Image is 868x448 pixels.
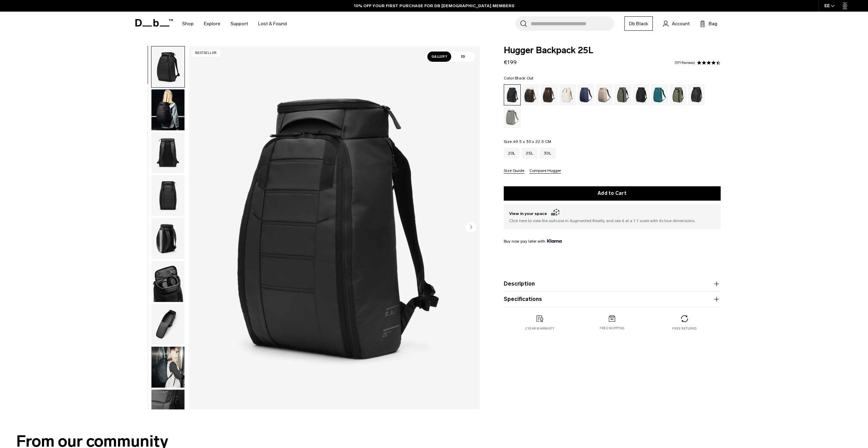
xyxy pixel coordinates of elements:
[633,84,650,105] a: Charcoal Grey
[151,132,185,173] img: Hugger Backpack 25L Black Out
[504,46,721,55] span: Hugger Backpack 25L
[504,84,521,105] a: Black Out
[509,218,715,224] span: Click here to view the suitcase in Augmented Reality and see it at a 1:1 scale with its true dime...
[521,148,538,159] a: 25L
[663,19,690,28] a: Account
[354,3,514,9] a: 10% OFF YOUR FIRST PURCHASE FOR DB [DEMOGRAPHIC_DATA] MEMBERS
[675,61,695,64] a: 571 reviews
[504,280,721,288] button: Description
[504,186,721,201] button: Add to Cart
[151,389,185,431] button: Hugger Backpack 25L Black Out
[709,20,717,27] span: Bag
[540,148,556,159] a: 30L
[624,16,653,31] a: Db Black
[151,218,185,259] button: Hugger Backpack 25L Black Out
[509,209,715,218] span: View in your space
[151,347,185,388] img: Hugger Backpack 25L Black Out
[151,89,185,131] button: Hugger Backpack 25L Black Out
[600,326,624,331] p: Free shipping
[466,222,476,233] button: Next slide
[427,52,451,62] span: Gallery
[596,84,613,105] a: Fogbow Beige
[151,261,185,302] button: Hugger Backpack 25L Black Out
[192,49,220,57] p: Bestseller
[151,46,185,88] button: Hugger Backpack 25L Black Out
[231,12,248,36] a: Support
[504,295,721,303] button: Specifications
[525,326,555,331] p: 2 year warranty
[258,12,287,36] a: Lost & Found
[559,84,576,105] a: Oatmilk
[672,20,690,27] span: Account
[522,84,539,105] a: Cappuccino
[151,304,185,345] img: Hugger Backpack 25L Black Out
[577,84,594,105] a: Blue Hour
[614,84,631,105] a: Forest Green
[151,175,185,216] button: Hugger Backpack 25L Black Out
[504,169,524,174] button: Size Guide
[504,76,534,80] legend: Color:
[151,390,185,431] img: Hugger Backpack 25L Black Out
[151,261,185,302] img: Hugger Backpack 25L Black Out
[515,76,533,81] span: Black Out
[451,52,475,62] span: 3D
[151,304,185,345] button: Hugger Backpack 25L Black Out
[151,46,185,87] img: Hugger Backpack 25L Black Out
[670,84,687,105] a: Mash Green
[151,175,185,216] img: Hugger Backpack 25L Black Out
[151,218,185,259] img: Hugger Backpack 25L Black Out
[700,19,717,28] button: Bag
[672,326,696,331] p: Free returns
[151,346,185,388] button: Hugger Backpack 25L Black Out
[151,132,185,174] button: Hugger Backpack 25L Black Out
[177,12,292,36] nav: Main Navigation
[182,12,194,36] a: Shop
[513,139,551,144] span: 49.5 x 30 x 22.5 CM
[529,169,561,174] button: Compare Hugger
[504,59,517,66] span: €199
[189,46,480,409] img: Hugger Backpack 25L Black Out
[504,140,551,144] legend: Size:
[688,84,705,105] a: Reflective Black
[189,46,480,409] li: 1 / 11
[504,238,562,244] span: Buy now pay later with
[504,204,721,229] button: View in your space Click here to view the suitcase in Augmented Reality and see it at a 1:1 scale...
[204,12,220,36] a: Explore
[547,239,562,243] img: {"height" => 20, "alt" => "Klarna"}
[504,148,520,159] a: 20L
[504,107,521,128] a: Sand Grey
[151,89,185,130] img: Hugger Backpack 25L Black Out
[541,84,558,105] a: Espresso
[651,84,668,105] a: Midnight Teal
